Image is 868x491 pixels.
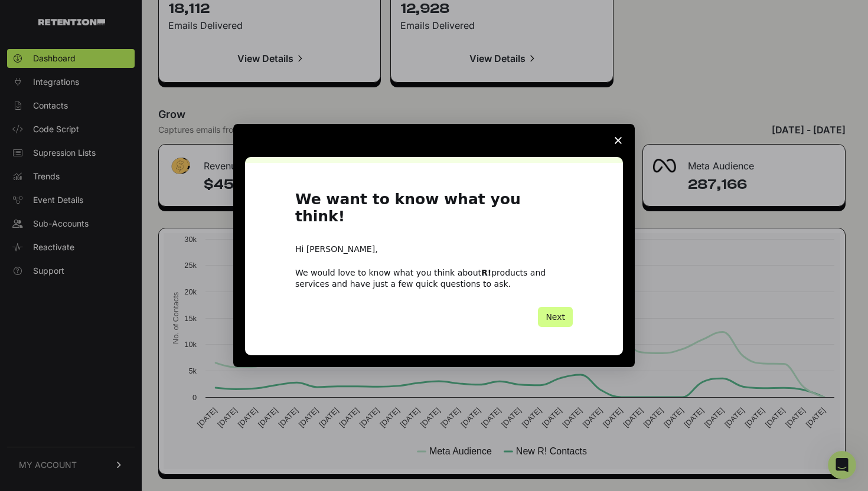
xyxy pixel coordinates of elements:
[295,244,573,256] div: Hi [PERSON_NAME],
[295,191,573,232] h1: We want to know what you think!
[295,267,573,289] div: We would love to know what you think about products and services and have just a few quick questi...
[538,307,573,327] button: Next
[602,124,635,157] span: Close survey
[481,268,491,277] b: R!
